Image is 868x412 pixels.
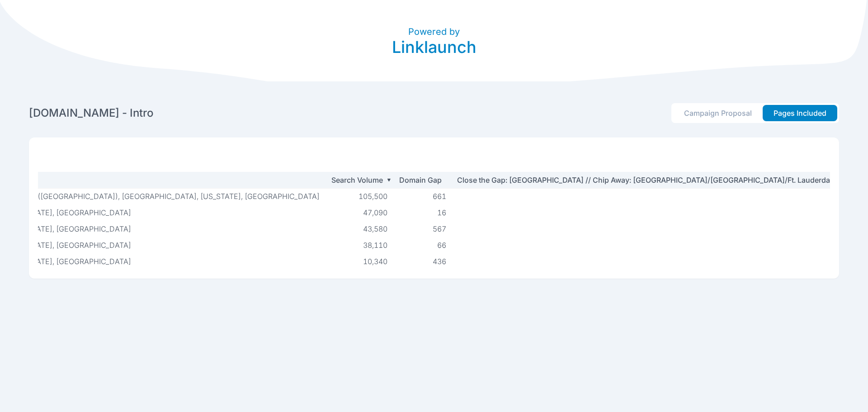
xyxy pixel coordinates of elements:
[334,241,387,250] p: 38,110
[334,224,387,233] p: 43,580
[763,105,837,121] button: Pages Included
[334,208,387,217] p: 47,090
[392,25,476,38] p: Powered by
[392,38,476,56] p: Linklaunch
[402,257,446,266] p: 436
[673,105,763,121] button: Campaign Proposal
[402,241,446,250] p: 66
[402,224,446,233] p: 567
[402,192,446,201] p: 661
[334,192,387,201] p: 105,500
[398,175,442,185] p: Domain Gap
[330,175,383,185] p: Search Volume
[402,208,446,217] p: 16
[334,257,387,266] p: 10,340
[29,106,154,120] p: [DOMAIN_NAME] - Intro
